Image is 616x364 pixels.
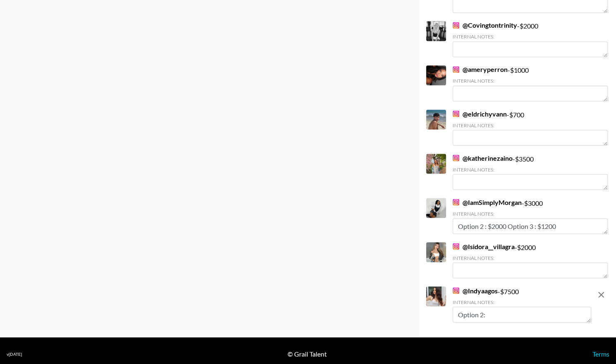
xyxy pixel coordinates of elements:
a: @eldrichyvann [453,109,507,118]
div: - $ 3000 [453,198,608,234]
a: @Covingtontrinity [453,21,517,29]
img: Instagram [453,287,459,294]
div: Internal Notes: [453,210,608,216]
div: - $ 700 [453,109,608,145]
a: Terms [592,350,609,357]
div: - $ 3500 [453,154,608,190]
div: v [DATE] [7,351,22,357]
div: - $ 2000 [453,242,608,278]
div: Internal Notes: [453,299,591,305]
a: @Indyaagos [453,286,498,295]
div: - $ 2000 [453,21,608,57]
img: Instagram [453,110,459,117]
button: remove [593,286,609,303]
div: Internal Notes: [453,78,608,84]
img: Instagram [453,155,459,161]
textarea: Option 2: [453,307,591,322]
textarea: Option 2 : $2000 Option 3 : $1200 [453,218,608,234]
img: Instagram [453,66,459,73]
a: @Isidora__villagra [453,242,515,250]
a: @katherinezaino [453,154,513,162]
div: Internal Notes: [453,255,608,261]
img: Instagram [453,199,459,205]
div: Internal Notes: [453,166,608,172]
img: Instagram [453,22,459,29]
a: @IamSimplyMorgan [453,198,522,206]
div: - $ 1000 [453,65,608,101]
div: Internal Notes: [453,33,608,40]
a: @ameryperron [453,65,508,74]
div: - $ 7500 [453,286,591,322]
div: © Grail Talent [288,350,327,358]
div: Internal Notes: [453,122,608,128]
img: Instagram [453,243,459,250]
